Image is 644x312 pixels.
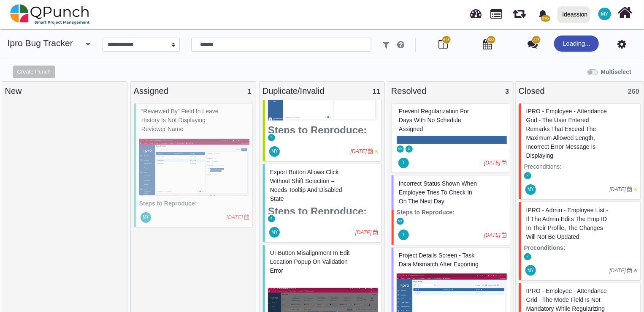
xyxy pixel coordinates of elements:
span: S [271,136,273,139]
i: Home [618,5,633,21]
span: #77227 [270,169,342,202]
i: Due Date [502,160,507,165]
b: Multiselect [601,68,631,75]
button: Create Punch [13,66,55,78]
i: Due Date [373,230,378,235]
span: 522 [488,37,494,43]
span: MY [528,187,534,192]
span: Dashboard [471,5,482,18]
a: MY [593,0,616,27]
span: 1 [248,88,252,95]
div: New [5,85,124,97]
div: Assigned [134,85,253,97]
span: Selvarani [406,145,413,153]
span: V [527,255,529,258]
i: [DATE] [355,230,372,235]
div: Duplicate/Invalid [262,85,382,97]
span: MY [398,148,402,151]
i: Due Date [502,233,507,238]
div: Ideassion [563,7,588,22]
span: 228 [533,37,540,43]
span: #61256 [526,108,607,159]
i: Medium [375,149,378,154]
span: #83316 [399,252,479,268]
span: T [402,161,405,165]
span: Mohammed Yakub Raza Khan A [525,184,536,195]
i: [DATE] [351,148,367,154]
span: MY [398,220,402,223]
span: Mohammed Yakub Raza Khan A [269,227,280,238]
strong: Steps to Reproduce: [268,205,367,217]
span: MY [601,11,609,16]
span: Mohammed Yakub Raza Khan A [397,145,404,153]
strong: Preconditions: [524,244,566,251]
span: Selvarani [268,215,275,222]
span: MY [271,149,278,153]
div: Notification [536,6,550,22]
span: T [402,233,405,237]
span: #60866 [526,207,609,240]
i: [DATE] [484,160,501,166]
i: [DATE] [610,268,626,274]
strong: Steps to Reproduce: [268,124,367,136]
i: Medium [634,187,637,192]
a: bell fill295 [533,0,554,27]
strong: Steps to Reproduce: [397,209,455,216]
a: Ideassion [554,0,593,28]
i: [DATE] [610,186,626,192]
span: Mohammed Yakub Raza Khan A [397,218,404,225]
span: Thalha [398,158,409,168]
span: Iteration [513,4,526,18]
span: Selvarani [268,134,275,141]
span: 295 [541,15,550,22]
span: S [408,148,410,151]
span: 525 [443,37,449,43]
span: Vinusha [524,253,531,260]
i: Punch Discussion [528,39,538,49]
span: Projects [491,5,503,19]
i: High [634,268,637,273]
span: #77229 [270,249,350,274]
span: #81686 [399,108,469,132]
i: Due Date [368,149,373,154]
span: 11 [373,88,380,95]
span: S [271,217,273,220]
i: Due Date [628,187,633,192]
i: Calendar [483,39,492,49]
i: Due Date [628,268,633,273]
span: Vinusha [524,172,531,179]
svg: bell fill [538,10,547,19]
i: [DATE] [484,232,501,238]
span: 260 [628,88,639,95]
div: Loading... [554,36,599,52]
p: Preconditions: [524,162,637,171]
span: V [527,174,529,177]
div: Closed [519,85,641,97]
span: Thalha [398,230,409,240]
i: e.g: punch or !ticket or &Type or #Status or @username or $priority or *iteration or ^additionalf... [397,41,404,49]
span: Mohammed Yakub Raza Khan A [269,146,280,157]
a: ipro Bug Tracker [8,38,73,48]
span: Mohammed Yakub Raza Khan A [525,265,536,276]
span: MY [271,230,278,235]
div: Resolved [391,85,510,97]
span: #81823 [399,180,477,205]
span: MY [528,268,534,273]
i: Board [438,39,448,49]
img: qpunch-sp.fa6292f.png [10,2,90,27]
span: Mohammed Yakub Raza Khan A [598,8,611,20]
span: 3 [505,88,509,95]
